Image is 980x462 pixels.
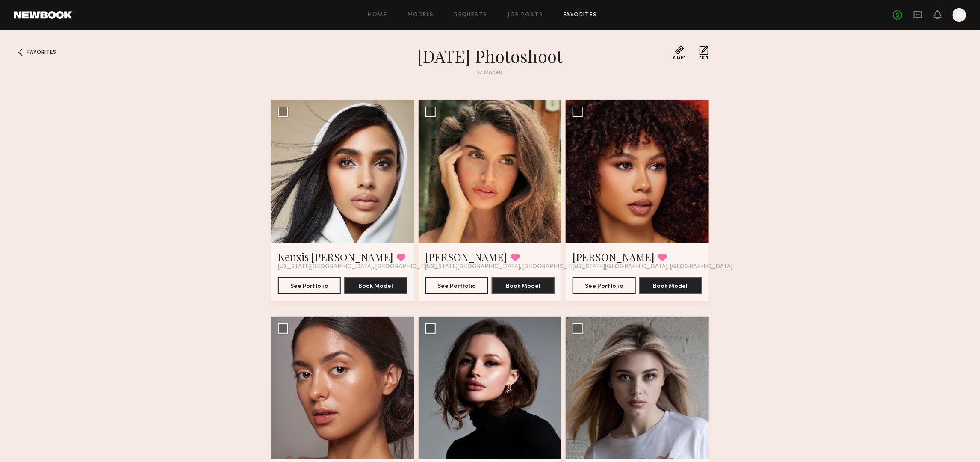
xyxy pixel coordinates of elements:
[573,264,732,270] span: [US_STATE][GEOGRAPHIC_DATA], [GEOGRAPHIC_DATA]
[639,277,702,294] button: Book Model
[508,12,543,18] a: Job Posts
[564,12,597,18] a: Favorites
[344,277,407,294] button: Book Model
[336,70,644,76] div: 17 Models
[425,264,585,270] span: [US_STATE][GEOGRAPHIC_DATA], [GEOGRAPHIC_DATA]
[673,56,686,60] span: Share
[700,56,709,60] span: Edit
[573,250,655,264] a: [PERSON_NAME]
[492,282,555,289] a: Book Model
[425,277,488,294] button: See Portfolio
[425,250,508,264] a: [PERSON_NAME]
[953,8,966,22] a: R
[336,45,644,67] h1: [DATE] Photoshoot
[407,12,434,18] a: Models
[639,282,702,289] a: Book Model
[673,45,686,60] button: Share
[278,264,438,270] span: [US_STATE][GEOGRAPHIC_DATA], [GEOGRAPHIC_DATA]
[700,45,709,60] button: Edit
[573,277,635,294] button: See Portfolio
[455,12,487,18] a: Requests
[278,277,341,294] button: See Portfolio
[368,12,387,18] a: Home
[278,250,393,264] a: Kenxis [PERSON_NAME]
[492,277,555,294] button: Book Model
[344,282,407,289] a: Book Model
[27,50,56,55] span: Favorites
[14,45,27,59] a: Favorites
